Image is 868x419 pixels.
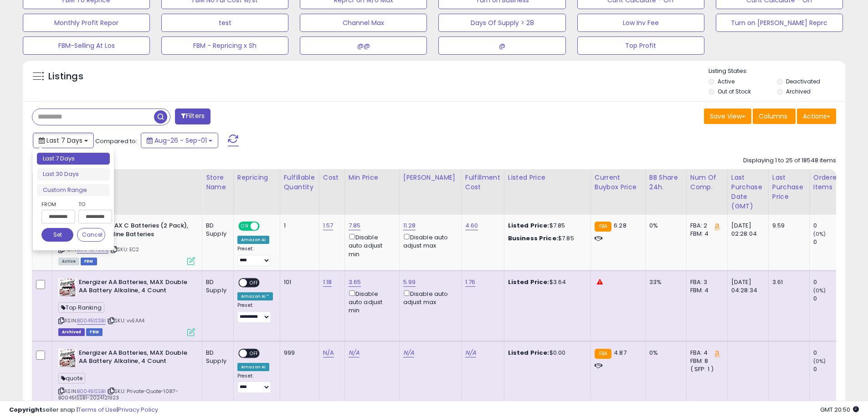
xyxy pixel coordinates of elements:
[753,109,796,124] button: Columns
[743,156,836,165] div: Displaying 1 to 25 of 18548 items
[239,222,251,230] span: ON
[23,36,150,55] button: FBM-Selling At Los
[349,232,392,259] div: Disable auto adjust min
[349,173,395,182] div: Min Price
[79,349,190,368] b: Energizer AA Batteries, MAX Double AA Battery Alkaline, 4 Count
[820,405,859,414] span: 2025-09-9 20:50 GMT
[23,14,150,32] button: Monthly Profit Repor
[403,289,454,306] div: Disable auto adjust max
[77,228,105,242] button: Cancel
[649,173,683,192] div: BB Share 24h.
[690,278,720,286] div: FBA: 3
[577,36,704,55] button: Top Profit
[508,348,550,357] b: Listed Price:
[508,222,584,230] div: $7.85
[323,348,334,357] a: N/A
[323,221,334,230] a: 1.57
[577,14,704,32] button: Low Inv Fee
[48,70,83,83] h5: Listings
[56,173,198,182] div: Title
[284,222,312,230] div: 1
[79,222,190,241] b: Energizer MAX C Batteries (2 Pack), C Cell Alkaline Batteries
[58,388,178,401] span: | SKU: Private-Quote-1087-B00451SSBI-2024121923
[284,278,312,286] div: 101
[716,14,843,32] button: Turn on [PERSON_NAME] Reprc
[690,349,720,357] div: FBA: 4
[58,328,85,336] span: Listings that have been deleted from Seller Central
[237,373,273,393] div: Preset:
[709,67,845,76] p: Listing States:
[206,349,226,365] div: BD Supply
[81,258,97,265] span: FBM
[41,228,73,242] button: Set
[323,173,341,182] div: Cost
[237,246,273,266] div: Preset:
[508,234,584,243] div: $7.85
[41,200,73,209] label: From
[403,232,454,250] div: Disable auto adjust max
[349,289,392,315] div: Disable auto adjust min
[58,302,104,313] span: Top Ranking
[300,14,427,32] button: Channel Max
[813,222,850,230] div: 0
[141,133,218,148] button: Aug-26 - Sep-01
[786,88,811,95] label: Archived
[95,137,137,145] span: Compared to:
[465,173,500,192] div: Fulfillment Cost
[813,173,847,192] div: Ordered Items
[206,222,226,238] div: BD Supply
[614,221,627,230] span: 6.28
[718,88,751,95] label: Out of Stock
[772,222,802,230] div: 9.59
[79,278,190,297] b: Energizer AA Batteries, MAX Double AA Battery Alkaline, 4 Count
[403,221,416,230] a: 11.28
[107,317,144,324] span: | SKU: vvEAA4
[284,173,315,192] div: Fulfillable Quantity
[237,363,269,371] div: Amazon AI
[247,349,262,357] span: OFF
[175,109,211,124] button: Filters
[37,168,110,181] li: Last 30 Days
[86,328,103,336] span: FBM
[77,317,106,325] a: B00451SSBI
[154,136,207,145] span: Aug-26 - Sep-01
[508,278,550,286] b: Listed Price:
[349,348,360,357] a: N/A
[786,78,820,85] label: Deactivated
[403,173,457,182] div: [PERSON_NAME]
[690,365,720,373] div: ( SFP: 1 )
[690,230,720,238] div: FBM: 4
[614,348,627,357] span: 4.87
[813,349,850,357] div: 0
[438,14,565,32] button: Days Of Supply > 28
[595,173,642,192] div: Current Buybox Price
[649,222,679,230] div: 0%
[813,365,850,373] div: 0
[78,200,105,209] label: To
[813,357,826,365] small: (0%)
[759,112,787,121] span: Columns
[690,357,720,365] div: FBM: 8
[690,222,720,230] div: FBA: 2
[813,295,850,303] div: 0
[772,173,806,202] div: Last Purchase Price
[813,287,826,294] small: (0%)
[37,153,110,165] li: Last 7 Days
[797,109,836,124] button: Actions
[349,278,361,287] a: 3.65
[77,388,106,395] a: B00451SSBI
[731,278,761,295] div: [DATE] 04:28:34
[813,230,826,238] small: (0%)
[465,221,478,230] a: 4.60
[731,222,761,238] div: [DATE] 02:28:04
[78,405,117,414] a: Terms of Use
[465,278,476,287] a: 1.76
[731,173,765,211] div: Last Purchase Date (GMT)
[300,36,427,55] button: @@
[58,349,77,367] img: 516mDrmdX6L._SL40_.jpg
[237,302,273,323] div: Preset:
[258,222,273,230] span: OFF
[508,221,550,230] b: Listed Price:
[46,136,82,145] span: Last 7 Days
[247,279,262,286] span: OFF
